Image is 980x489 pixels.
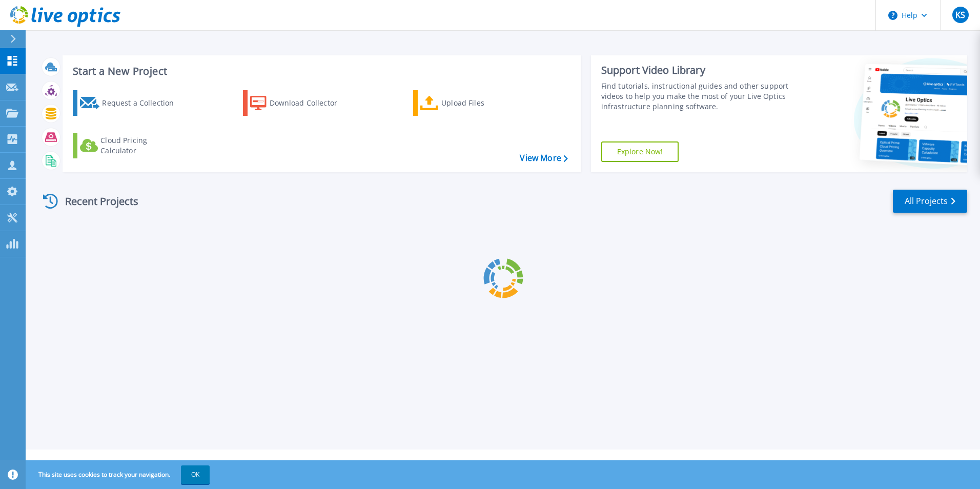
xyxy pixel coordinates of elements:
div: Request a Collection [102,93,184,113]
a: Download Collector [243,90,357,116]
a: Request a Collection [73,90,187,116]
div: Cloud Pricing Calculator [100,135,182,156]
a: View More [520,153,567,163]
h3: Start a New Project [73,66,567,77]
a: Cloud Pricing Calculator [73,133,187,158]
button: OK [181,465,210,484]
div: Find tutorials, instructional guides and other support videos to help you make the most of your L... [601,81,793,112]
div: Support Video Library [601,64,793,77]
div: Recent Projects [39,189,152,214]
div: Upload Files [441,93,523,113]
span: KS [955,11,965,19]
a: Explore Now! [601,141,679,162]
a: All Projects [893,190,967,213]
span: This site uses cookies to track your navigation. [28,465,210,484]
a: Upload Files [413,90,527,116]
div: Download Collector [270,93,352,113]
